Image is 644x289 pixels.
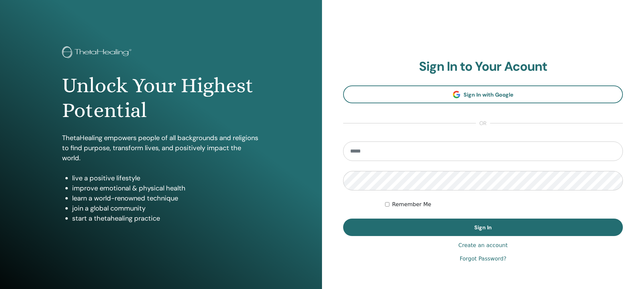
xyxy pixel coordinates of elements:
a: Forgot Password? [460,255,506,263]
li: live a positive lifestyle [72,173,260,183]
span: Sign In [474,224,492,231]
div: Keep me authenticated indefinitely or until I manually logout [385,200,623,209]
h2: Sign In to Your Acount [343,59,623,74]
li: join a global community [72,203,260,213]
a: Sign In with Google [343,85,623,103]
a: Create an account [458,241,507,249]
li: learn a world-renowned technique [72,193,260,203]
label: Remember Me [392,200,431,209]
h1: Unlock Your Highest Potential [62,73,260,123]
span: Sign In with Google [464,91,514,98]
span: or [476,119,490,127]
li: improve emotional & physical health [72,183,260,193]
p: ThetaHealing empowers people of all backgrounds and religions to find purpose, transform lives, a... [62,133,260,163]
li: start a thetahealing practice [72,213,260,223]
button: Sign In [343,219,623,236]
